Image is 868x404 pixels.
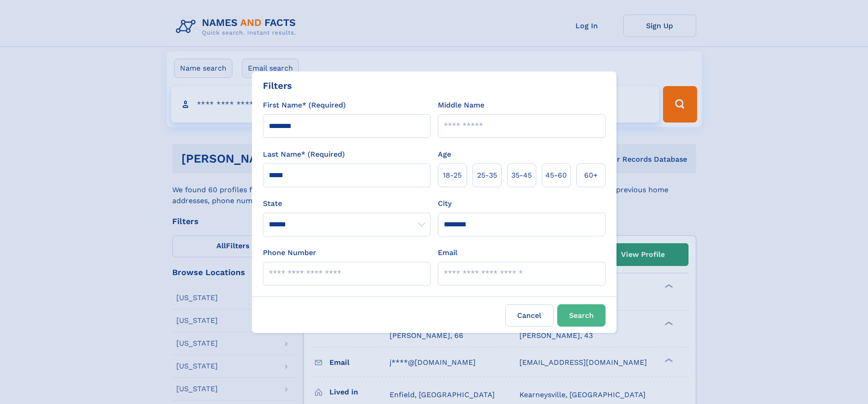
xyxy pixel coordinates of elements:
div: Filters [263,79,292,92]
label: State [263,198,431,209]
label: Last Name* (Required) [263,149,345,160]
label: Age [438,149,451,160]
label: First Name* (Required) [263,100,346,111]
span: 25‑35 [477,170,497,181]
label: City [438,198,452,209]
span: 18‑25 [443,170,462,181]
span: 60+ [584,170,598,181]
label: Email [438,247,457,258]
label: Cancel [505,304,554,327]
span: 45‑60 [545,170,567,181]
label: Phone Number [263,247,316,258]
span: 35‑45 [511,170,532,181]
label: Middle Name [438,100,484,111]
button: Search [557,304,606,327]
